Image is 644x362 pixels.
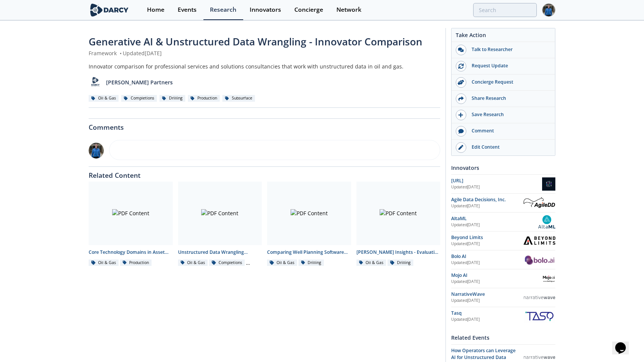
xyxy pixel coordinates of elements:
a: PDF Content [PERSON_NAME] Insights - Evaluating RotoSteer Tool Performance for Long Lateral Appli... [354,182,443,267]
div: Share Research [466,95,551,102]
a: AltaML Updated[DATE] AltaML [451,215,555,228]
div: Drilling [299,259,324,266]
div: Edit Content [466,144,551,151]
a: PDF Content Core Technology Domains in Asset Integrity Automation - Technology Landscape Oil & Ga... [86,182,175,267]
a: Bolo AI Updated[DATE] Bolo AI [451,253,555,266]
img: logo-wide.svg [89,3,130,17]
div: Comment [466,127,551,134]
div: Oil & Gas [178,259,208,266]
a: [URL] Updated[DATE] Abacus.AI [451,177,555,191]
div: Updated [DATE] [451,241,524,247]
div: Related Events [451,331,555,344]
div: Updated [DATE] [451,222,538,228]
div: Save Research [466,111,551,118]
a: Mojo AI Updated[DATE] Mojo AI [451,272,555,285]
div: Drilling [388,259,413,266]
div: Related Content [89,167,440,179]
div: Network [336,7,361,13]
a: PDF Content Unstructured Data Wrangling (Software and Tools) - Innovator Comparison Oil & Gas Com... [175,182,265,267]
span: • [118,50,123,57]
img: Profile [542,3,555,17]
div: Talk to Researcher [466,46,551,53]
p: [PERSON_NAME] Partners [106,78,173,86]
div: Take Action [452,31,555,42]
img: AltaML [538,215,555,228]
div: Drilling [159,95,185,102]
div: Tasq [451,310,524,317]
div: Concierge [294,7,323,13]
div: Beyond Limits [451,234,524,241]
div: Updated [DATE] [451,317,524,323]
span: How Operators can Leverage AI for Unstructured Data [451,347,516,360]
img: Bolo AI [524,253,555,266]
div: Core Technology Domains in Asset Integrity Automation - Technology Landscape [89,249,173,256]
iframe: chat widget [612,332,636,354]
img: Beyond Limits [524,236,555,245]
div: Innovators [250,7,281,13]
div: Oil & Gas [89,95,119,102]
div: Unstructured Data Wrangling (Software and Tools) - Innovator Comparison [178,249,262,256]
a: Beyond Limits Updated[DATE] Beyond Limits [451,234,555,247]
img: Mojo AI [542,272,555,285]
div: Updated [DATE] [451,279,542,285]
div: Comparing Well Planning Software Across Leading Innovators - Innovator Comparison [267,249,351,256]
img: NarrativeWave [524,295,555,299]
div: Agile Data Decisions, Inc. [451,196,524,203]
img: Agile Data Decisions, Inc. [524,197,555,208]
div: Home [147,7,164,13]
div: [PERSON_NAME] Insights - Evaluating RotoSteer Tool Performance for Long Lateral Applications [356,249,441,256]
div: Framework Updated [DATE] [89,49,440,57]
div: Bolo AI [451,253,524,260]
div: Events [178,7,197,13]
img: Abacus.AI [542,177,555,191]
a: Edit Content [452,140,555,155]
div: Production [188,95,220,102]
div: Oil & Gas [89,259,119,266]
div: Updated [DATE] [451,203,524,209]
div: Innovators [451,161,555,174]
img: Tasq [524,310,555,323]
img: 6c335542-219a-4db2-9fdb-3c5829b127e3 [89,143,104,158]
div: [URL] [451,177,542,184]
div: NarrativeWave [451,291,524,298]
img: NarrativeWave [524,355,555,359]
a: Tasq Updated[DATE] Tasq [451,310,555,323]
a: PDF Content Comparing Well Planning Software Across Leading Innovators - Innovator Comparison Oil... [264,182,354,267]
span: Generative AI & Unstructured Data Wrangling - Innovator Comparison [89,35,422,48]
div: Updated [DATE] [451,184,542,190]
div: Research [210,7,236,13]
div: Mojo AI [451,272,542,279]
a: NarrativeWave Updated[DATE] NarrativeWave [451,291,555,304]
a: Agile Data Decisions, Inc. Updated[DATE] Agile Data Decisions, Inc. [451,196,555,210]
div: Request Update [466,62,551,69]
input: Advanced Search [473,3,537,17]
div: Innovator comparison for professional services and solutions consultancies that work with unstruc... [89,62,440,70]
div: Concierge Request [466,79,551,85]
div: Subsurface [222,95,255,102]
div: Completions [121,95,157,102]
div: Oil & Gas [356,259,386,266]
div: Oil & Gas [267,259,297,266]
div: Comments [89,119,440,131]
div: Production [120,259,152,266]
div: AltaML [451,215,538,222]
div: Updated [DATE] [451,298,524,304]
div: Updated [DATE] [451,260,524,266]
div: Completions [209,259,245,266]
